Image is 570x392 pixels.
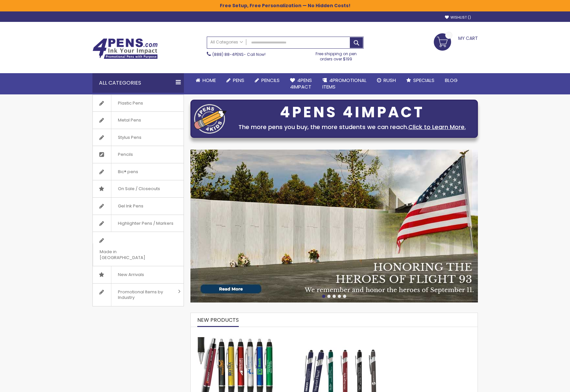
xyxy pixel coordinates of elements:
[289,330,390,335] a: Custom Soft Touch Metal Pen - Stylus Top
[111,180,167,197] span: On Sale / Closeouts
[194,104,227,134] img: four_pen_logo.png
[203,77,216,84] span: Home
[111,146,139,163] span: Pencils
[309,49,364,62] div: Free shipping on pen orders over $199
[372,73,401,88] a: Rush
[207,37,246,48] a: All Categories
[93,180,184,197] a: On Sale / Closeouts
[250,73,285,88] a: Pencils
[285,73,317,94] a: 4Pens4impact
[401,73,440,88] a: Specials
[190,150,478,302] img: /blog/post/patriot-day-reflection.html
[93,112,184,129] a: Metal Pens
[191,330,283,335] a: The Barton Custom Pens Special Offer
[92,38,158,59] img: 4Pens Custom Pens and Promotional Products
[210,40,243,45] span: All Categories
[93,215,184,232] a: Highlighter Pens / Markers
[440,73,463,88] a: Blog
[111,215,180,232] span: Highlighter Pens / Markers
[111,284,176,306] span: Promotional Items by Industry
[93,95,184,112] a: Plastic Pens
[93,146,184,163] a: Pencils
[93,284,184,306] a: Promotional Items by Industry
[261,77,280,84] span: Pencils
[93,129,184,146] a: Stylus Pens
[111,112,148,129] span: Metal Pens
[230,106,474,119] div: 4PENS 4IMPACT
[221,73,250,88] a: Pens
[413,77,434,84] span: Specials
[111,95,150,112] span: Plastic Pens
[111,163,145,180] span: Bic® pens
[111,198,150,215] span: Gel Ink Pens
[322,77,366,90] span: 4PROMOTIONAL ITEMS
[230,122,474,132] div: The more pens you buy, the more students we can reach.
[445,77,458,84] span: Blog
[93,243,167,266] span: Made in [GEOGRAPHIC_DATA]
[383,77,396,84] span: Rush
[212,52,244,57] a: (888) 88-4PENS
[445,15,471,20] a: Wishlist
[93,198,184,215] a: Gel Ink Pens
[408,123,466,131] a: Click to Learn More.
[190,73,221,88] a: Home
[317,73,372,94] a: 4PROMOTIONALITEMS
[111,266,151,283] span: New Arrivals
[111,129,148,146] span: Stylus Pens
[197,316,239,324] span: New Products
[212,52,266,57] span: - Call Now!
[233,77,244,84] span: Pens
[93,232,184,266] a: Made in [GEOGRAPHIC_DATA]
[290,77,312,90] span: 4Pens 4impact
[92,73,184,93] div: All Categories
[93,266,184,283] a: New Arrivals
[93,163,184,180] a: Bic® pens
